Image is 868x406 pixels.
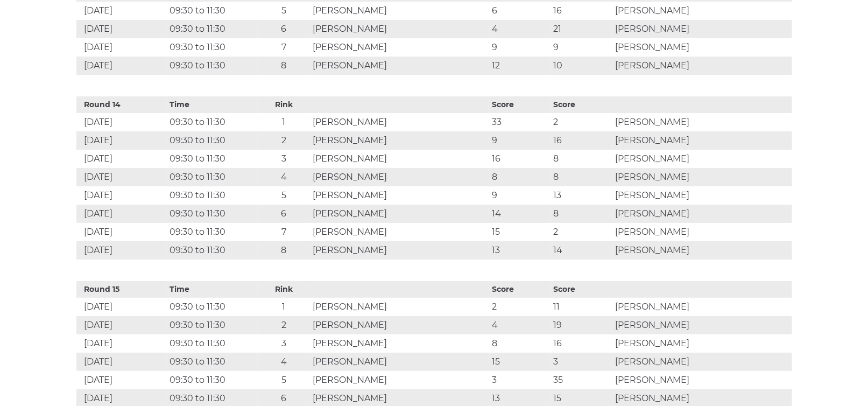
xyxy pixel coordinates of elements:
[76,241,167,260] td: [DATE]
[551,353,613,371] td: 3
[258,334,310,353] td: 3
[76,168,167,186] td: [DATE]
[310,131,489,150] td: [PERSON_NAME]
[76,223,167,241] td: [DATE]
[258,371,310,389] td: 5
[551,205,613,223] td: 8
[76,281,167,298] th: Round 15
[551,334,613,353] td: 16
[489,281,551,298] th: Score
[258,131,310,150] td: 2
[76,113,167,131] td: [DATE]
[551,131,613,150] td: 16
[310,316,489,334] td: [PERSON_NAME]
[551,298,613,316] td: 11
[76,20,167,38] td: [DATE]
[167,353,258,371] td: 09:30 to 11:30
[551,281,613,298] th: Score
[167,113,258,131] td: 09:30 to 11:30
[612,38,792,57] td: [PERSON_NAME]
[76,2,167,20] td: [DATE]
[310,168,489,186] td: [PERSON_NAME]
[76,57,167,75] td: [DATE]
[258,38,310,57] td: 7
[551,96,613,113] th: Score
[76,131,167,150] td: [DATE]
[551,223,613,241] td: 2
[258,2,310,20] td: 5
[489,131,551,150] td: 9
[489,298,551,316] td: 2
[76,96,167,113] th: Round 14
[612,131,792,150] td: [PERSON_NAME]
[612,316,792,334] td: [PERSON_NAME]
[167,316,258,334] td: 09:30 to 11:30
[258,150,310,168] td: 3
[258,113,310,131] td: 1
[551,2,613,20] td: 16
[310,334,489,353] td: [PERSON_NAME]
[310,223,489,241] td: [PERSON_NAME]
[258,168,310,186] td: 4
[76,371,167,389] td: [DATE]
[489,96,551,113] th: Score
[489,241,551,260] td: 13
[551,38,613,57] td: 9
[258,281,310,298] th: Rink
[612,241,792,260] td: [PERSON_NAME]
[258,186,310,205] td: 5
[310,2,489,20] td: [PERSON_NAME]
[167,223,258,241] td: 09:30 to 11:30
[167,205,258,223] td: 09:30 to 11:30
[489,113,551,131] td: 33
[310,298,489,316] td: [PERSON_NAME]
[310,38,489,57] td: [PERSON_NAME]
[167,241,258,260] td: 09:30 to 11:30
[551,371,613,389] td: 35
[489,57,551,75] td: 12
[489,2,551,20] td: 6
[612,113,792,131] td: [PERSON_NAME]
[167,298,258,316] td: 09:30 to 11:30
[489,150,551,168] td: 16
[258,57,310,75] td: 8
[489,20,551,38] td: 4
[76,353,167,371] td: [DATE]
[551,186,613,205] td: 13
[167,334,258,353] td: 09:30 to 11:30
[258,223,310,241] td: 7
[612,353,792,371] td: [PERSON_NAME]
[489,168,551,186] td: 8
[76,150,167,168] td: [DATE]
[167,38,258,57] td: 09:30 to 11:30
[167,150,258,168] td: 09:30 to 11:30
[310,353,489,371] td: [PERSON_NAME]
[310,186,489,205] td: [PERSON_NAME]
[612,223,792,241] td: [PERSON_NAME]
[489,371,551,389] td: 3
[258,20,310,38] td: 6
[612,334,792,353] td: [PERSON_NAME]
[489,186,551,205] td: 9
[551,316,613,334] td: 19
[551,168,613,186] td: 8
[310,205,489,223] td: [PERSON_NAME]
[612,371,792,389] td: [PERSON_NAME]
[310,57,489,75] td: [PERSON_NAME]
[167,96,258,113] th: Time
[167,2,258,20] td: 09:30 to 11:30
[310,371,489,389] td: [PERSON_NAME]
[551,150,613,168] td: 8
[551,57,613,75] td: 10
[551,20,613,38] td: 21
[76,298,167,316] td: [DATE]
[612,20,792,38] td: [PERSON_NAME]
[612,2,792,20] td: [PERSON_NAME]
[258,316,310,334] td: 2
[612,168,792,186] td: [PERSON_NAME]
[167,186,258,205] td: 09:30 to 11:30
[167,20,258,38] td: 09:30 to 11:30
[489,353,551,371] td: 15
[167,168,258,186] td: 09:30 to 11:30
[76,186,167,205] td: [DATE]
